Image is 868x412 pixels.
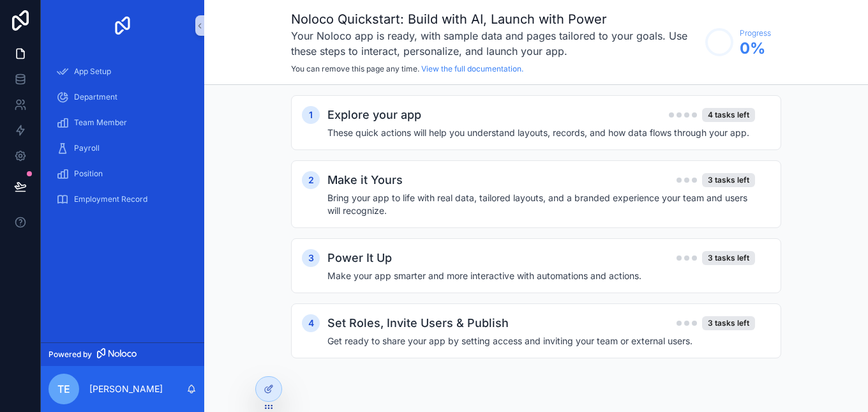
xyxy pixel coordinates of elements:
a: Employment Record [49,188,197,211]
span: Payroll [74,143,100,153]
span: TE [57,381,70,397]
a: Position [49,162,197,185]
span: Team Member [74,118,127,128]
span: Progress [740,28,771,38]
a: View the full documentation. [421,64,523,73]
h1: Noloco Quickstart: Build with AI, Launch with Power [291,10,699,28]
a: Team Member [49,111,197,134]
span: Department [74,92,117,102]
span: Position [74,169,103,179]
a: Payroll [49,137,197,160]
img: App logo [112,15,133,36]
a: Department [49,86,197,109]
h3: Your Noloco app is ready, with sample data and pages tailored to your goals. Use these steps to i... [291,28,699,59]
a: Powered by [41,342,204,366]
span: Powered by [49,349,92,360]
span: 0 % [740,38,771,59]
span: Employment Record [74,194,147,204]
span: You can remove this page any time. [291,64,419,73]
p: [PERSON_NAME] [89,383,163,395]
span: App Setup [74,66,111,77]
div: scrollable content [41,51,204,227]
a: App Setup [49,60,197,83]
